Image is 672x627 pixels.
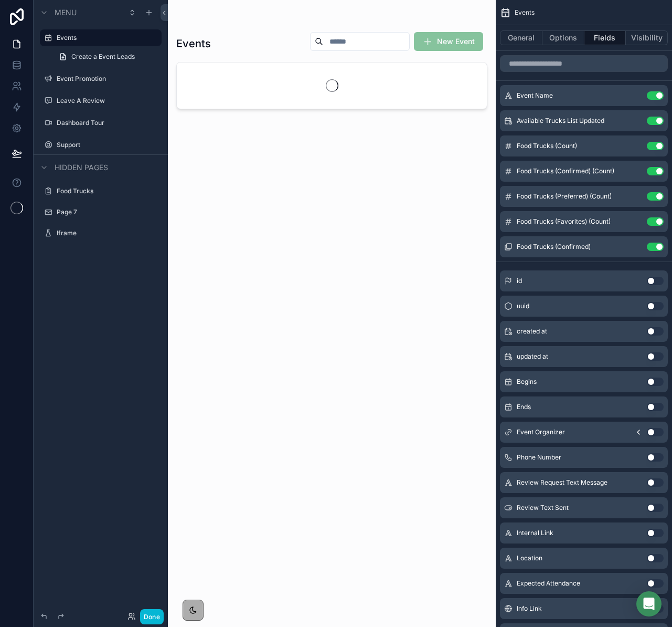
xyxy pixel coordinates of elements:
span: Ends [517,403,531,411]
span: Review Text Sent [517,504,569,512]
span: Hidden pages [55,162,108,173]
span: Menu [55,7,77,18]
button: Done [140,609,164,624]
button: Visibility [626,30,668,45]
span: Location [517,554,542,562]
button: Options [542,30,584,45]
span: Internal Link [517,529,553,537]
span: Create a Event Leads [71,53,135,61]
button: Fields [584,30,626,45]
span: Info Link [517,604,542,613]
label: Food Trucks [57,187,159,195]
label: Events [57,34,155,42]
span: Food Trucks (Confirmed) (Count) [517,167,614,175]
label: Page 7 [57,208,159,216]
button: General [500,30,542,45]
span: Phone Number [517,453,561,462]
span: Available Trucks List Updated [517,117,604,125]
span: Food Trucks (Favorites) (Count) [517,217,611,226]
span: Food Trucks (Preferred) (Count) [517,192,612,201]
span: Expected Attendance [517,579,580,588]
span: id [517,277,522,285]
span: Begins [517,378,537,386]
span: Events [515,8,535,17]
label: Dashboard Tour [57,119,159,127]
span: Food Trucks (Count) [517,142,577,150]
span: Food Trucks (Confirmed) [517,243,591,251]
a: Create a Event Leads [52,48,162,65]
label: Iframe [57,229,159,237]
div: Open Intercom Messenger [636,591,662,616]
span: uuid [517,302,529,310]
span: Event Organizer [517,428,565,436]
span: updated at [517,352,548,361]
label: Leave A Review [57,97,159,105]
span: created at [517,327,547,336]
span: Review Request Text Message [517,478,607,487]
label: Event Promotion [57,75,159,83]
label: Support [57,141,159,149]
span: Event Name [517,91,553,100]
